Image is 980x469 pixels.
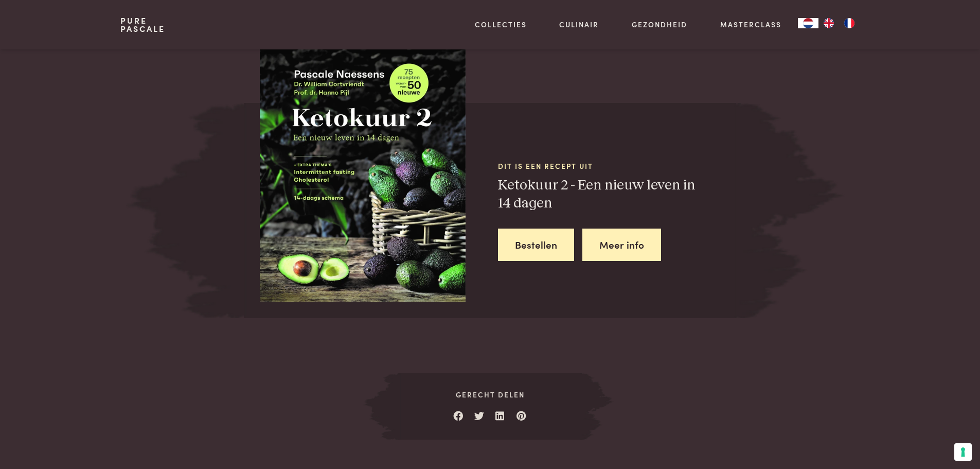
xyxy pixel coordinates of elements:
h3: Ketokuur 2 - Een nieuw leven in 14 dagen [498,177,736,212]
a: NL [798,18,818,28]
a: EN [818,18,839,28]
a: Gezondheid [632,19,687,30]
a: PurePascale [120,16,165,33]
button: Uw voorkeuren voor toestemming voor trackingtechnologieën [954,443,972,461]
ul: Language list [818,18,860,28]
a: Collecties [475,19,527,30]
a: Masterclass [720,19,781,30]
div: Language [798,18,818,28]
span: Gerecht delen [398,389,582,400]
a: Meer info [582,229,661,261]
aside: Language selected: Nederlands [798,18,860,28]
span: Dit is een recept uit [498,161,736,171]
a: Bestellen [498,229,574,261]
a: Culinair [559,19,599,30]
a: FR [839,18,860,28]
